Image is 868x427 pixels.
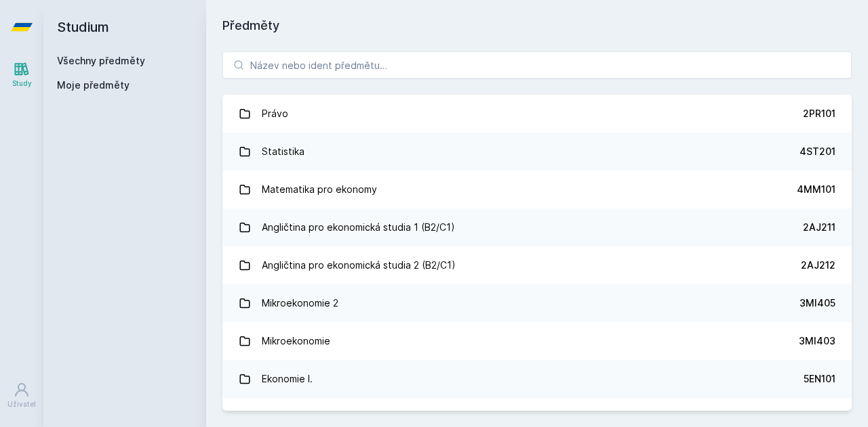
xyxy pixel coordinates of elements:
a: Ekonomie I. 5EN101 [222,360,852,398]
div: Ekonomie I. [262,365,313,392]
div: 4ST201 [800,145,835,158]
div: Angličtina pro ekonomická studia 2 (B2/C1) [262,252,456,279]
div: Mikroekonomie [262,328,330,355]
div: 4MM101 [797,183,835,196]
div: Study [12,78,32,89]
div: 3MI403 [799,334,835,348]
div: Statistika [262,138,304,165]
span: Moje předměty [57,78,130,92]
div: 2AJ212 [801,259,835,272]
h1: Předměty [222,16,852,35]
div: Matematika pro ekonomy [262,176,377,203]
a: Matematika pro ekonomy 4MM101 [222,171,852,208]
a: Mikroekonomie 3MI403 [222,322,852,360]
a: Uživatel [3,375,41,416]
div: Uživatel [7,399,36,409]
div: 3MI405 [800,296,835,310]
a: Právo 2PR101 [222,95,852,133]
div: 2AJ111 [805,410,835,424]
a: Všechny předměty [57,55,145,66]
a: Study [3,54,41,95]
input: Název nebo ident předmětu… [222,51,852,78]
div: Mikroekonomie 2 [262,290,338,317]
div: 5EN101 [804,372,835,386]
div: Angličtina pro ekonomická studia 1 (B2/C1) [262,214,455,241]
a: Statistika 4ST201 [222,133,852,171]
a: Angličtina pro ekonomická studia 2 (B2/C1) 2AJ212 [222,246,852,284]
div: 2AJ211 [803,221,835,234]
a: Mikroekonomie 2 3MI405 [222,284,852,322]
div: Právo [262,100,288,127]
div: 2PR101 [803,107,835,120]
a: Angličtina pro ekonomická studia 1 (B2/C1) 2AJ211 [222,208,852,246]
